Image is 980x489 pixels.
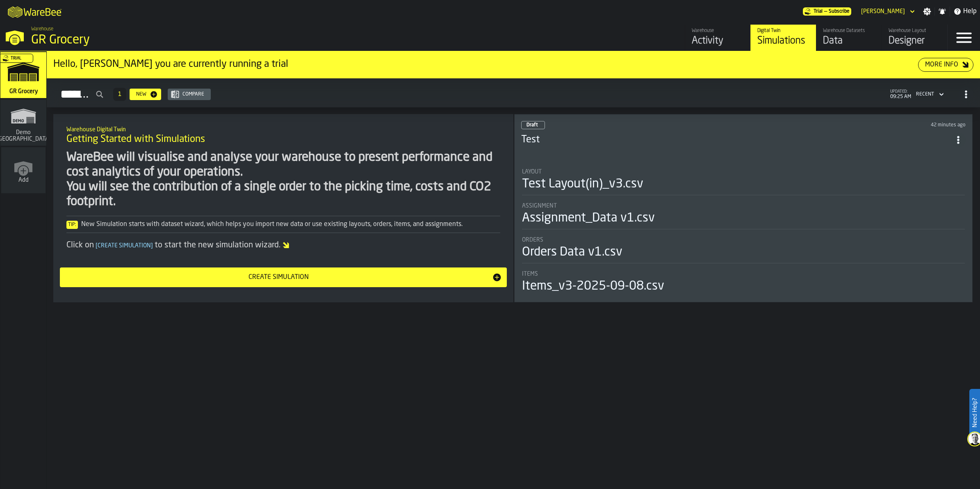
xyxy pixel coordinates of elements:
[522,203,965,209] div: Title
[882,25,947,51] a: link-to-/wh/i/e451d98b-95f6-4604-91ff-c80219f9c36d/designer
[47,78,980,107] h2: button-Simulations
[522,237,543,243] span: Orders
[522,237,965,263] div: stat-Orders
[1,147,46,195] a: link-to-/wh/new
[963,7,977,16] span: Help
[522,271,965,294] div: stat-Items
[913,89,946,99] div: DropdownMenuValue-4
[522,177,643,192] div: Test Layout(in)_v3.csv
[522,245,622,260] div: Orders Data v1.csv
[521,160,966,295] section: card-SimulationDashboardCard-draft
[130,89,161,100] button: button-New
[889,28,941,34] div: Warehouse Layout
[96,243,98,249] span: [
[522,203,965,229] div: stat-Assignment
[65,272,492,282] div: Create Simulation
[916,91,934,97] div: DropdownMenuValue-4
[60,267,507,287] button: button-Create Simulation
[47,51,980,78] div: ItemListCard-
[522,169,542,175] span: Layout
[829,9,850,14] span: Subscribe
[521,133,951,146] h3: Test
[133,91,150,97] div: New
[66,221,78,229] span: Tip:
[0,100,46,147] a: link-to-/wh/i/16932755-72b9-4ea4-9c69-3f1f3a500823/simulations
[816,25,882,51] a: link-to-/wh/i/e451d98b-95f6-4604-91ff-c80219f9c36d/data
[118,91,121,97] span: 1
[522,271,538,277] span: Items
[179,91,207,97] div: Compare
[110,88,130,101] div: ButtonLoadMore-Load More-Prev-First-Last
[168,89,211,100] button: button-Compare
[803,7,851,16] a: link-to-/wh/i/e451d98b-95f6-4604-91ff-c80219f9c36d/pricing/
[750,25,816,51] a: link-to-/wh/i/e451d98b-95f6-4604-91ff-c80219f9c36d/simulations
[66,240,500,251] div: Click on to start the new simulation wizard.
[18,177,29,183] span: Add
[522,169,965,195] div: stat-Layout
[60,121,507,150] div: title-Getting Started with Simulations
[814,9,823,14] span: Trial
[950,7,980,16] label: button-toggle-Help
[0,52,46,100] a: link-to-/wh/i/e451d98b-95f6-4604-91ff-c80219f9c36d/simulations
[31,33,253,48] div: GR Grocery
[920,7,934,16] label: button-toggle-Settings
[94,243,155,249] span: Create Simulation
[522,271,965,277] div: Title
[756,122,966,128] div: Updated: 9/9/2025, 8:43:41 AM Created: 9/8/2025, 4:12:03 PM
[823,34,875,48] div: Data
[31,26,53,32] span: Warehouse
[922,60,962,70] div: More Info
[66,125,500,133] h2: Sub Title
[861,8,905,15] div: DropdownMenuValue-Sandhya Gopakumar
[757,28,809,34] div: Digital Twin
[522,279,664,294] div: Items_v3-2025-09-08.csv
[692,28,744,34] div: Warehouse
[890,94,911,100] span: 09:25 AM
[935,7,950,16] label: button-toggle-Notifications
[522,211,655,226] div: Assignment_Data v1.csv
[970,390,979,436] label: Need Help?
[526,123,538,128] span: Draft
[685,25,750,51] a: link-to-/wh/i/e451d98b-95f6-4604-91ff-c80219f9c36d/feed/
[522,169,965,175] div: Title
[858,7,916,16] div: DropdownMenuValue-Sandhya Gopakumar
[66,133,205,146] span: Getting Started with Simulations
[823,28,875,34] div: Warehouse Datasets
[66,150,500,209] div: WareBee will visualise and analyse your warehouse to present performance and cost analytics of yo...
[521,121,545,129] div: status-0 2
[522,203,557,209] span: Assignment
[918,58,973,72] button: button-More Info
[522,237,965,243] div: Title
[11,56,21,61] span: Trial
[757,34,809,48] div: Simulations
[889,34,941,48] div: Designer
[948,25,980,51] label: button-toggle-Menu
[53,58,918,71] div: Hello, [PERSON_NAME] you are currently running a trial
[692,34,744,48] div: Activity
[514,114,973,302] div: ItemListCard-DashboardItemContainer
[824,9,827,14] span: —
[151,243,153,249] span: ]
[803,7,851,16] div: Menu Subscription
[66,219,500,229] div: New Simulation starts with dataset wizard, which helps you import new data or use existing layout...
[890,89,911,94] span: updated:
[53,114,513,302] div: ItemListCard-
